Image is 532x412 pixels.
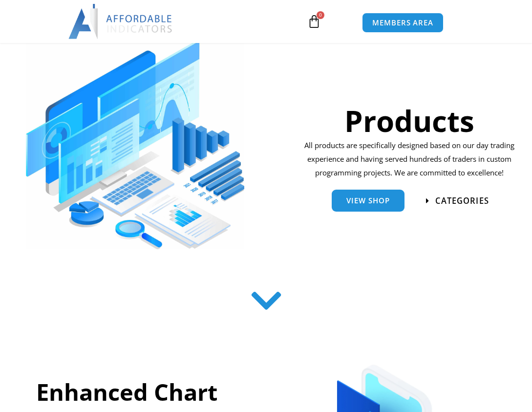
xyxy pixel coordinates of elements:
[426,196,489,205] a: categories
[346,197,390,204] span: View Shop
[317,11,324,19] span: 0
[293,7,336,36] a: 0
[26,41,244,249] img: ProductsSection scaled | Affordable Indicators – NinjaTrader
[295,139,525,180] p: All products are specifically designed based on our day trading experience and having served hund...
[332,190,404,212] a: View Shop
[68,4,173,39] img: LogoAI | Affordable Indicators – NinjaTrader
[362,13,444,33] a: MEMBERS AREA
[372,19,433,26] span: MEMBERS AREA
[295,100,525,141] h1: Products
[435,196,489,205] span: categories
